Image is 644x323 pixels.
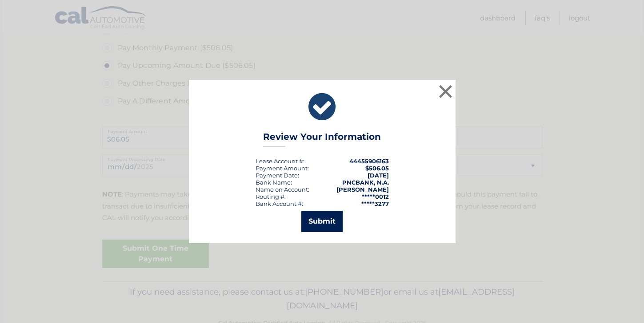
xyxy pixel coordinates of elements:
h3: Review Your Information [263,131,381,147]
div: Name on Account: [256,186,309,193]
strong: 44455906163 [349,158,389,165]
div: Routing #: [256,193,286,200]
div: Payment Amount: [256,165,309,172]
div: Lease Account #: [256,158,304,165]
div: Bank Name: [256,179,292,186]
span: [DATE] [368,172,389,179]
span: Payment Date [256,172,298,179]
button: Submit [301,211,343,232]
strong: PNCBANK, N.A. [342,179,389,186]
button: × [437,83,455,100]
div: : [256,172,299,179]
div: Bank Account #: [256,200,303,207]
strong: [PERSON_NAME] [336,186,389,193]
span: $506.05 [365,165,389,172]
